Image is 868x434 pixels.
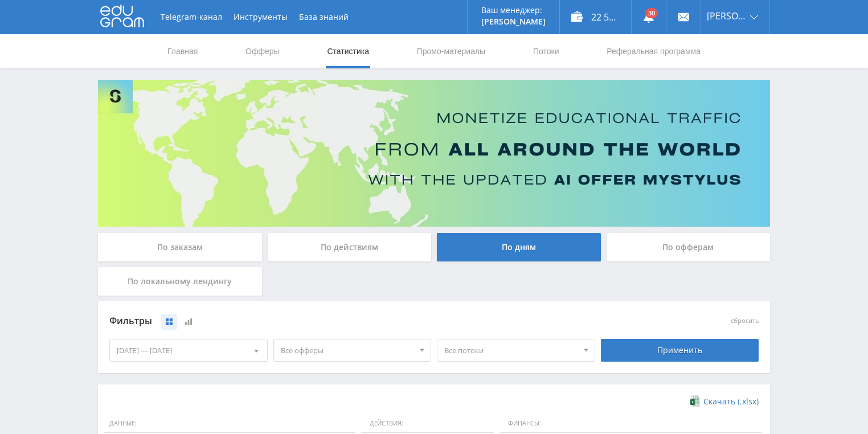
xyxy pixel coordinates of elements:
[444,339,578,361] span: Все потоки
[690,395,700,407] img: xlsx
[532,34,560,68] a: Потоки
[607,233,771,261] div: По офферам
[416,34,486,68] a: Промо-материалы
[481,6,546,15] p: Ваш менеджер:
[690,396,759,407] a: Скачать (.xlsx)
[268,233,432,261] div: По действиям
[361,414,494,433] span: Действия:
[166,34,199,68] a: Главная
[109,313,595,330] div: Фильтры
[98,233,262,261] div: По заказам
[601,339,759,362] div: Применить
[499,414,761,433] span: Финансы:
[110,339,267,361] div: [DATE] — [DATE]
[244,34,281,68] a: Офферы
[605,34,702,68] a: Реферальная программа
[281,339,414,361] span: Все офферы
[98,267,262,296] div: По локальному лендингу
[437,233,601,261] div: По дням
[481,17,546,26] p: [PERSON_NAME]
[731,317,759,325] button: сбросить
[703,397,759,406] span: Скачать (.xlsx)
[326,34,370,68] a: Статистика
[707,11,747,21] span: [PERSON_NAME]
[104,414,355,433] span: Данные:
[98,80,770,227] img: Banner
